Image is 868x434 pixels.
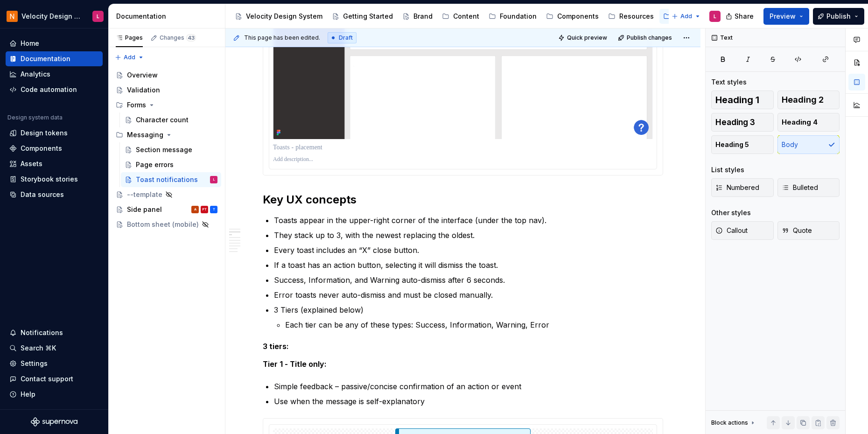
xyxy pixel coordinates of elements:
[21,159,42,168] div: Assets
[112,68,221,83] a: Overview
[715,95,759,105] span: Heading 1
[116,34,143,42] div: Pages
[669,10,704,23] button: Add
[231,9,326,24] a: Velocity Design System
[21,39,39,48] div: Home
[97,13,99,20] div: L
[112,127,221,142] div: Messaging
[826,12,851,21] span: Publish
[567,34,607,42] span: Quick preview
[711,77,747,87] div: Text styles
[557,12,599,21] div: Components
[6,126,103,140] a: Design tokens
[715,140,749,149] span: Heading 5
[274,215,663,226] p: Toasts appear in the upper-right corner of the interface (under the top nav).
[31,417,77,427] svg: Supernova Logo
[711,419,748,427] div: Block actions
[604,9,658,24] a: Resources
[6,36,103,51] a: Home
[285,319,663,330] p: Each tier can be any of these types: Success, Information, Warning, Error
[413,12,433,21] div: Brand
[127,85,160,95] div: Validation
[21,175,78,184] div: Storybook stories
[542,9,602,24] a: Components
[7,114,63,121] div: Design system data
[711,178,774,197] button: Numbered
[777,178,840,197] button: Bulleted
[21,374,73,384] div: Contact support
[500,12,537,21] div: Foundation
[121,142,221,157] a: Section message
[6,172,103,187] a: Storybook stories
[112,68,221,232] div: Page tree
[6,82,103,97] a: Code automation
[186,34,196,42] span: 43
[203,205,207,214] div: PT
[6,141,103,156] a: Components
[112,98,221,112] div: Forms
[127,130,163,140] div: Messaging
[453,12,479,21] div: Content
[6,51,103,66] a: Documentation
[21,54,70,63] div: Documentation
[711,165,744,175] div: List styles
[6,356,103,371] a: Settings
[112,202,221,217] a: Side panelAPTT
[136,160,174,169] div: Page errors
[2,6,106,26] button: Velocity Design System by NAVEXL
[735,12,754,21] span: Share
[782,95,824,105] span: Heading 2
[121,172,221,187] a: Toast notificationsL
[438,9,483,24] a: Content
[711,135,774,154] button: Heading 5
[777,221,840,240] button: Quote
[160,34,196,42] div: Changes
[136,145,192,154] div: Section message
[246,12,322,21] div: Velocity Design System
[6,156,103,171] a: Assets
[715,183,759,192] span: Numbered
[711,91,774,109] button: Heading 1
[763,8,809,25] button: Preview
[770,12,796,21] span: Preview
[121,157,221,172] a: Page errors
[136,175,198,184] div: Toast notifications
[782,118,818,127] span: Heading 4
[231,7,667,26] div: Page tree
[21,328,63,337] div: Notifications
[782,183,818,192] span: Bulleted
[274,274,663,286] p: Success, Information, and Warning auto-dismiss after 6 seconds.
[127,190,162,199] div: --template
[127,100,146,110] div: Forms
[715,118,755,127] span: Heading 3
[715,226,748,235] span: Callout
[112,51,147,64] button: Add
[121,112,221,127] a: Character count
[274,381,663,392] p: Simple feedback – passive/concise confirmation of an action or event
[711,208,751,217] div: Other styles
[680,13,692,20] span: Add
[6,187,103,202] a: Data sources
[6,325,103,340] button: Notifications
[112,83,221,98] a: Validation
[615,31,676,44] button: Publish changes
[21,359,48,368] div: Settings
[21,12,81,21] div: Velocity Design System by NAVEX
[213,175,215,184] div: L
[659,9,706,24] a: Patterns
[124,54,135,61] span: Add
[274,230,663,241] p: They stack up to 3, with the newest replacing the oldest.
[339,34,353,42] span: Draft
[619,12,654,21] div: Resources
[343,12,393,21] div: Getting Started
[21,144,62,153] div: Components
[194,205,196,214] div: A
[21,343,56,353] div: Search ⌘K
[6,67,103,82] a: Analytics
[711,416,756,429] div: Block actions
[21,128,68,138] div: Design tokens
[711,113,774,132] button: Heading 3
[782,226,812,235] span: Quote
[6,341,103,356] button: Search ⌘K
[6,387,103,402] button: Help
